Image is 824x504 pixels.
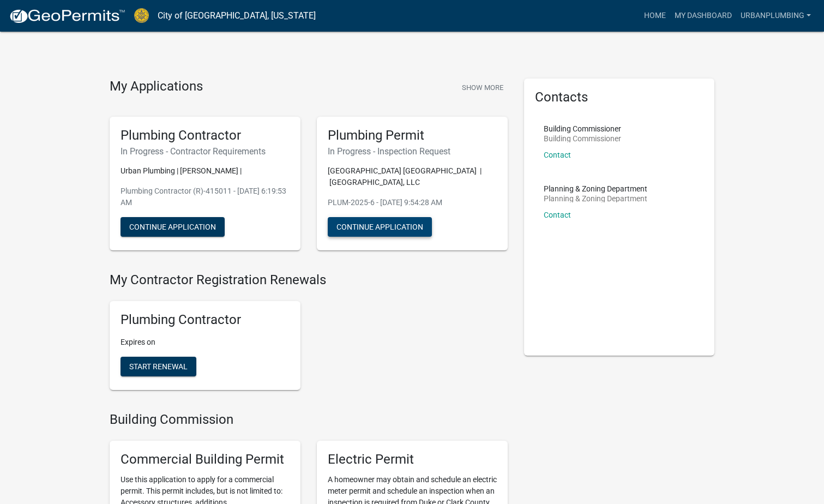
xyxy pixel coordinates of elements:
a: urbanplumbing [736,5,815,26]
button: Continue Application [328,217,432,237]
a: City of [GEOGRAPHIC_DATA], [US_STATE] [158,7,316,25]
a: Contact [544,151,571,159]
a: Contact [544,211,571,219]
p: Building Commissioner [544,135,621,142]
h4: My Contractor Registration Renewals [110,272,508,288]
img: City of Jeffersonville, Indiana [134,8,149,23]
h6: In Progress - Inspection Request [328,146,497,157]
h4: Building Commission [110,412,508,428]
h5: Contacts [535,89,704,105]
a: Home [640,5,670,26]
h5: Plumbing Contractor [121,312,290,328]
p: [GEOGRAPHIC_DATA] [GEOGRAPHIC_DATA] | [GEOGRAPHIC_DATA], LLC [328,165,497,188]
a: My Dashboard [670,5,736,26]
p: Planning & Zoning Department [544,195,647,202]
button: Show More [458,79,508,97]
h4: My Applications [110,79,203,95]
h6: In Progress - Contractor Requirements [121,146,290,157]
p: Plumbing Contractor (R)-415011 - [DATE] 6:19:53 AM [121,185,290,208]
p: Planning & Zoning Department [544,185,647,193]
p: PLUM-2025-6 - [DATE] 9:54:28 AM [328,197,497,208]
h5: Plumbing Permit [328,128,497,143]
h5: Electric Permit [328,452,497,467]
p: Building Commissioner [544,125,621,133]
p: Expires on [121,337,290,348]
wm-registration-list-section: My Contractor Registration Renewals [110,272,508,399]
h5: Plumbing Contractor [121,128,290,143]
button: Start Renewal [121,357,196,376]
p: Urban Plumbing | [PERSON_NAME] | [121,165,290,177]
span: Start Renewal [129,362,188,371]
button: Continue Application [121,217,225,237]
h5: Commercial Building Permit [121,452,290,467]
